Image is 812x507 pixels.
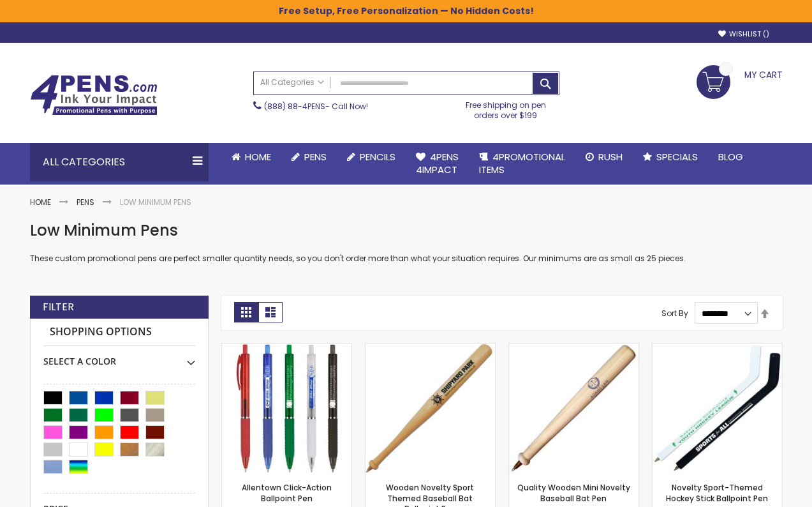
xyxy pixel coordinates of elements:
[718,150,743,163] span: Blog
[30,197,51,208] a: Home
[30,220,783,241] h1: Low Minimum Pens
[222,343,351,354] a: Allentown Click-Action Ballpoint Pen
[575,143,633,171] a: Rush
[281,143,337,171] a: Pens
[120,197,191,208] strong: Low Minimum Pens
[43,346,195,368] div: Select A Color
[365,344,495,473] img: Wooden Novelty Sport Themed Baseball Bat Ballpoint Pen
[304,150,327,163] span: Pens
[221,143,281,171] a: Home
[337,143,406,171] a: Pencils
[254,72,330,93] a: All Categories
[43,319,195,346] strong: Shopping Options
[264,101,368,112] span: - Call Now!
[234,302,258,322] strong: Grid
[416,150,459,176] span: 4Pens 4impact
[30,220,783,264] div: These custom promotional pens are perfect smaller quantity needs, so you don't order more than wh...
[406,143,469,185] a: 4Pens4impact
[43,300,74,314] strong: Filter
[245,150,271,163] span: Home
[509,343,639,354] a: Quality Wooden Mini Novelty Baseball Bat Pen
[452,95,559,121] div: Free shipping on pen orders over $199
[656,150,698,163] span: Specials
[479,150,565,176] span: 4PROMOTIONAL ITEMS
[718,29,769,39] a: Wishlist
[633,143,708,171] a: Specials
[666,482,768,503] a: Novelty Sport-Themed Hockey Stick Ballpoint Pen
[653,344,782,473] img: Novelty Sport-Themed Hockey Stick Ballpoint Pen
[30,75,158,116] img: 4Pens Custom Pens and Promotional Products
[661,308,688,319] label: Sort By
[365,343,495,354] a: Wooden Novelty Sport Themed Baseball Bat Ballpoint Pen
[360,150,395,163] span: Pencils
[260,77,324,87] span: All Categories
[708,143,753,171] a: Blog
[242,482,332,503] a: Allentown Click-Action Ballpoint Pen
[222,344,351,473] img: Allentown Click-Action Ballpoint Pen
[30,143,209,181] div: All Categories
[653,343,782,354] a: Novelty Sport-Themed Hockey Stick Ballpoint Pen
[469,143,575,185] a: 4PROMOTIONALITEMS
[264,101,325,112] a: (888) 88-4PENS
[509,344,639,473] img: Quality Wooden Mini Novelty Baseball Bat Pen
[598,150,623,163] span: Rush
[517,482,630,503] a: Quality Wooden Mini Novelty Baseball Bat Pen
[77,197,94,208] a: Pens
